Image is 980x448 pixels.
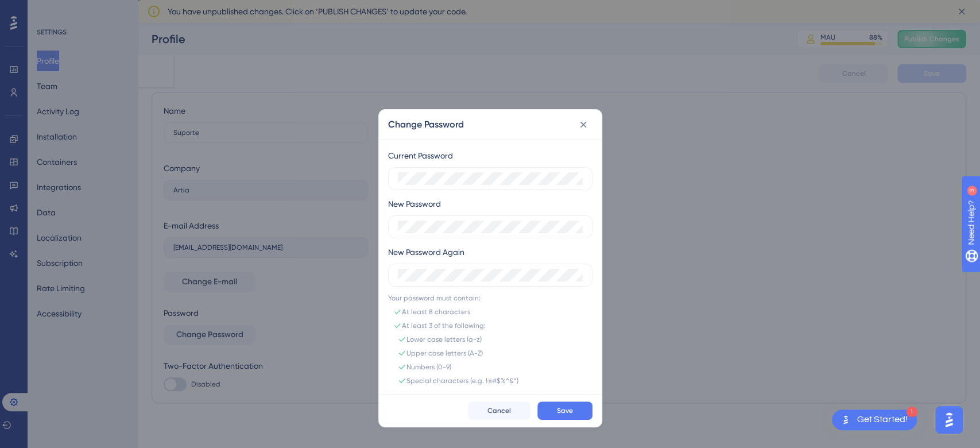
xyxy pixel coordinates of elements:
div: New Password Again [388,245,464,259]
div: Numbers (0-9) [406,362,451,372]
div: Get Started! [857,414,908,426]
div: At least 3 of the following: [402,321,486,330]
img: launcher-image-alternative-text [839,413,853,427]
span: Need Help? [27,3,72,17]
div: Open Get Started! checklist, remaining modules: 1 [832,410,917,430]
h2: Change Password [388,118,464,132]
div: 1 [907,407,917,417]
span: Save [557,406,573,415]
div: Special characters (e.g. !@#$%^&*) [406,376,518,385]
div: Current Password [388,149,453,163]
div: 3 [80,6,83,15]
div: Upper case letters (A-Z) [406,349,483,358]
div: New Password [388,197,441,211]
iframe: UserGuiding AI Assistant Launcher [932,403,966,437]
div: At least 8 characters [402,307,470,316]
span: Cancel [487,406,511,415]
div: Your password must contain: [388,293,481,303]
div: Lower case letters (a-z) [406,335,482,344]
